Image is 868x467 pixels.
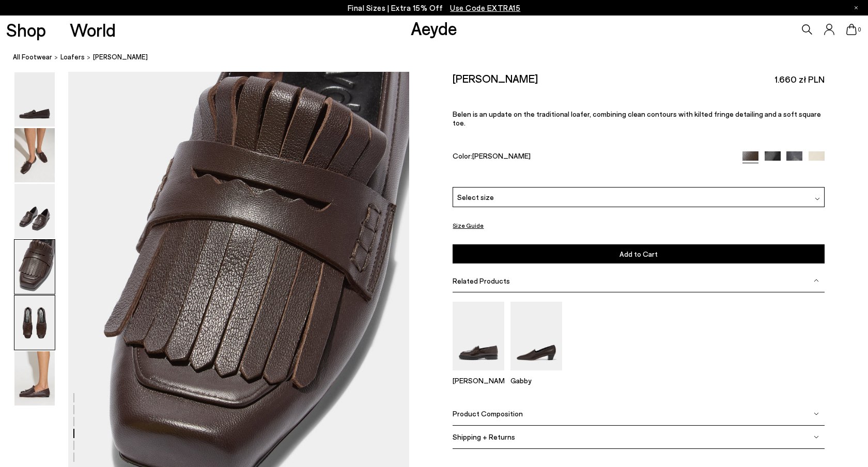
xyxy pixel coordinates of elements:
[14,295,55,350] img: Belen Tassel Loafers - Image 5
[814,278,819,283] img: svg%3E
[510,363,562,385] a: Gabby Almond-Toe Loafers Gabby
[510,376,562,385] p: Gabby
[846,24,857,35] a: 0
[14,351,55,406] img: Belen Tassel Loafers - Image 6
[411,17,457,39] a: Aeyde
[453,302,504,370] img: Leon Loafers
[453,409,523,418] span: Product Composition
[348,2,521,14] p: Final Sizes | Extra 15% Off
[453,276,510,285] span: Related Products
[619,249,658,258] span: Add to Cart
[453,376,504,385] p: [PERSON_NAME]
[14,184,55,238] img: Belen Tassel Loafers - Image 3
[453,363,504,385] a: Leon Loafers [PERSON_NAME]
[814,434,819,440] img: svg%3E
[457,192,494,203] span: Select size
[70,21,116,39] a: World
[93,52,148,63] span: [PERSON_NAME]
[13,52,52,63] a: All Footwear
[774,73,825,86] span: 1.660 zł PLN
[13,43,868,72] nav: breadcrumb
[510,302,562,370] img: Gabby Almond-Toe Loafers
[815,196,820,201] img: svg%3E
[453,219,484,232] button: Size Guide
[453,244,825,263] button: Add to Cart
[450,3,520,12] span: Navigate to /collections/ss25-final-sizes
[453,72,538,85] h2: [PERSON_NAME]
[14,240,55,294] img: Belen Tassel Loafers - Image 4
[453,432,515,441] span: Shipping + Returns
[472,151,531,160] span: [PERSON_NAME]
[60,53,85,61] span: Loafers
[453,110,825,127] p: Belen is an update on the traditional loafer, combining clean contours with kilted fringe detaili...
[14,128,55,182] img: Belen Tassel Loafers - Image 2
[453,151,731,163] div: Color:
[814,411,819,416] img: svg%3E
[857,27,862,33] span: 0
[60,52,85,63] a: Loafers
[6,21,46,39] a: Shop
[14,72,55,127] img: Belen Tassel Loafers - Image 1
